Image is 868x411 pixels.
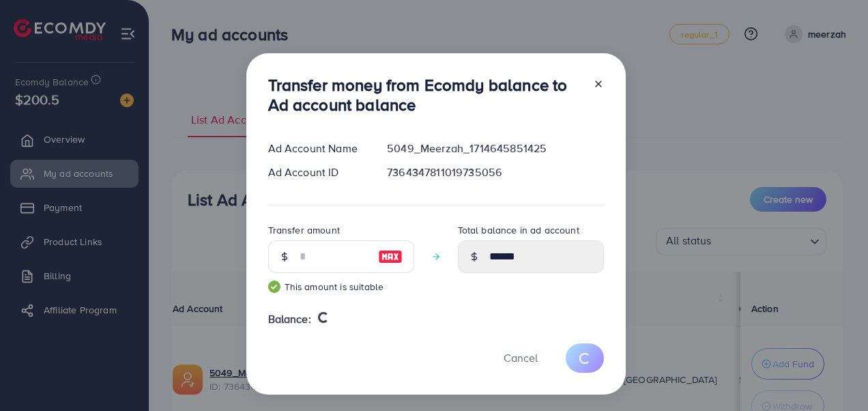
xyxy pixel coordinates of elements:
[458,223,579,237] label: Total balance in ad account
[268,75,582,115] h3: Transfer money from Ecomdy balance to Ad account balance
[257,141,377,156] div: Ad Account Name
[268,281,280,293] img: guide
[378,249,403,265] img: image
[504,350,538,365] span: Cancel
[268,311,311,327] span: Balance:
[268,223,340,237] label: Transfer amount
[376,165,614,180] div: 7364347811019735056
[810,350,858,401] iframe: Chat
[268,280,414,294] small: This amount is suitable
[376,141,614,156] div: 5049_Meerzah_1714645851425
[257,165,377,180] div: Ad Account ID
[487,343,555,373] button: Cancel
